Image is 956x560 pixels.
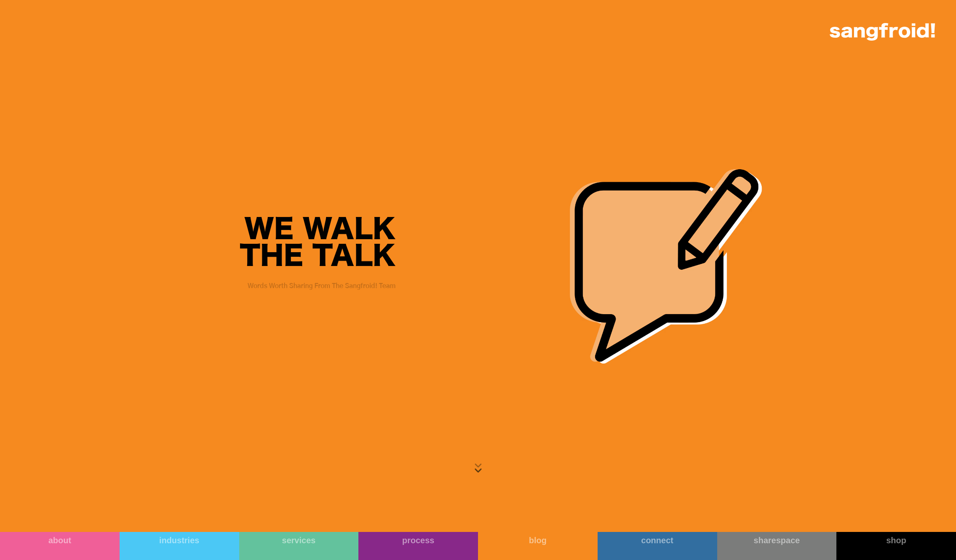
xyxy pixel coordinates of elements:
a: process [358,532,478,560]
div: industries [120,535,239,545]
div: sharespace [717,535,837,545]
div: connect [598,535,717,545]
a: sharespace [717,532,837,560]
div: Words Worth Sharing From The Sangfroid! Team [240,279,396,292]
a: services [239,532,359,560]
a: shop [836,532,956,560]
h2: WE WALK THE TALK [240,217,396,270]
img: logo [830,23,935,41]
a: industries [120,532,239,560]
div: shop [836,535,956,545]
div: blog [478,535,598,545]
a: blog [478,532,598,560]
div: process [358,535,478,545]
a: connect [598,532,717,560]
div: services [239,535,359,545]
